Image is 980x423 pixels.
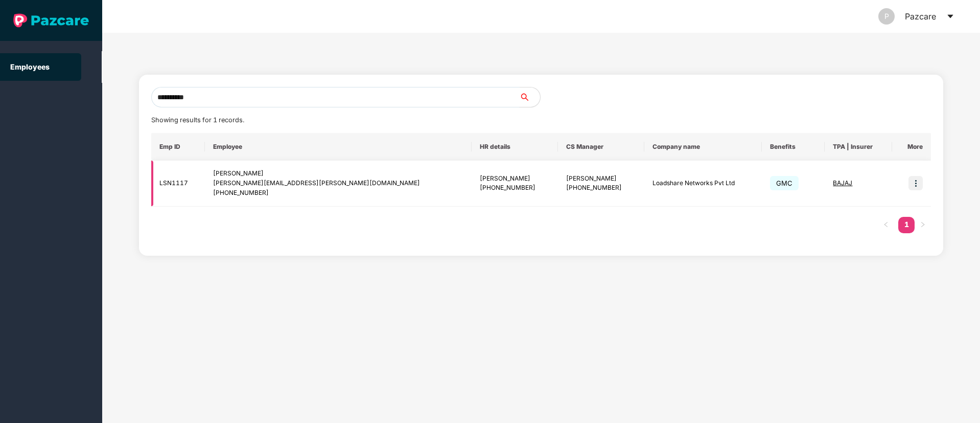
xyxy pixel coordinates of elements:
[10,62,50,71] a: Employees
[920,221,926,228] span: right
[566,183,636,193] div: [PHONE_NUMBER]
[878,217,894,233] li: Previous Page
[898,217,915,232] a: 1
[472,133,558,161] th: HR details
[480,183,550,193] div: [PHONE_NUMBER]
[644,161,762,207] td: Loadshare Networks Pvt Ltd
[213,169,464,179] div: [PERSON_NAME]
[762,133,825,161] th: Benefits
[825,133,892,161] th: TPA | Insurer
[833,179,852,187] span: BAJAJ
[213,179,464,188] div: [PERSON_NAME][EMAIL_ADDRESS][PERSON_NAME][DOMAIN_NAME]
[644,133,762,161] th: Company name
[898,217,915,233] li: 1
[519,93,540,101] span: search
[151,116,244,124] span: Showing results for 1 records.
[558,133,644,161] th: CS Manager
[908,176,923,190] img: icon
[915,217,931,233] button: right
[892,133,931,161] th: More
[151,161,205,207] td: LSN1117
[519,87,541,107] button: search
[884,8,889,25] span: P
[205,133,472,161] th: Employee
[770,176,799,190] span: GMC
[946,12,954,20] span: caret-down
[151,133,205,161] th: Emp ID
[566,174,636,184] div: [PERSON_NAME]
[480,174,550,184] div: [PERSON_NAME]
[883,221,889,228] span: left
[878,217,894,233] button: left
[915,217,931,233] li: Next Page
[213,188,464,198] div: [PHONE_NUMBER]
